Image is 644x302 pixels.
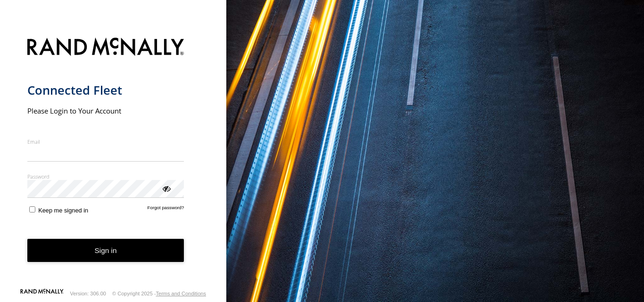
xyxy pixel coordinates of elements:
[70,291,106,296] div: Version: 306.00
[148,205,184,214] a: Forgot password?
[156,291,206,296] a: Terms and Conditions
[27,173,184,180] label: Password
[27,36,184,60] img: Rand McNally
[27,82,184,98] h1: Connected Fleet
[27,32,199,288] form: main
[161,183,171,193] div: ViewPassword
[27,106,184,115] h2: Please Login to Your Account
[20,289,64,298] a: Visit our Website
[112,291,206,296] div: © Copyright 2025 -
[27,239,184,262] button: Sign in
[38,207,88,214] span: Keep me signed in
[27,138,184,145] label: Email
[29,206,35,212] input: Keep me signed in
